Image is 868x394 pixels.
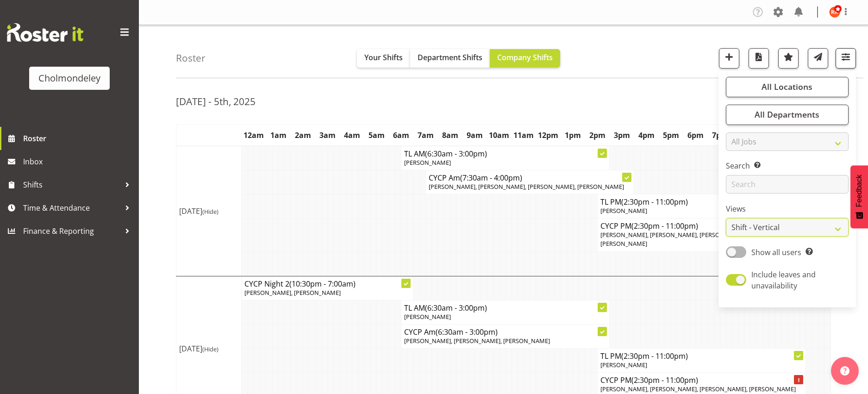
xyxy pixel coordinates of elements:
[751,247,801,257] span: Show all users
[404,149,607,158] h4: TL AM
[600,375,803,385] h4: CYCP PM
[600,221,803,231] h4: CYCP PM
[425,149,487,159] span: (6:30am - 3:00pm)
[23,155,134,169] span: Inbox
[244,288,341,297] span: [PERSON_NAME], [PERSON_NAME]
[497,52,553,63] span: Company Shifts
[404,337,550,345] span: [PERSON_NAME], [PERSON_NAME], [PERSON_NAME]
[244,279,410,288] h4: CYCP Night 2
[751,269,816,291] span: Include leaves and unavailability
[289,279,356,289] span: (10:30pm - 7:00am)
[621,351,688,361] span: (2:30pm - 11:00pm)
[600,206,647,215] span: [PERSON_NAME]
[829,6,840,18] img: ruby-kerr10353.jpg
[631,375,698,385] span: (2:30pm - 11:00pm)
[425,303,487,313] span: (6:30am - 3:00pm)
[490,49,560,68] button: Company Shifts
[418,52,482,63] span: Department Shifts
[389,125,413,146] th: 6am
[726,105,849,125] button: All Departments
[621,197,688,207] span: (2:30pm - 11:00pm)
[266,125,291,146] th: 1am
[202,207,219,216] span: (Hide)
[536,125,561,146] th: 12pm
[719,48,739,69] button: Add a new shift
[291,125,315,146] th: 2am
[762,81,812,92] span: All Locations
[23,201,120,215] span: Time & Attendance
[340,125,364,146] th: 4am
[436,327,498,337] span: (6:30am - 3:00pm)
[176,146,242,276] td: [DATE]
[600,231,797,248] span: [PERSON_NAME], [PERSON_NAME], [PERSON_NAME], [PERSON_NAME], [PERSON_NAME]
[726,160,849,171] label: Search
[404,313,451,321] span: [PERSON_NAME]
[610,125,634,146] th: 3pm
[404,158,451,167] span: [PERSON_NAME]
[242,125,266,146] th: 12am
[659,125,683,146] th: 5pm
[600,361,647,369] span: [PERSON_NAME]
[413,125,438,146] th: 7am
[631,221,698,231] span: (2:30pm - 11:00pm)
[726,203,849,214] label: Views
[429,182,624,191] span: [PERSON_NAME], [PERSON_NAME], [PERSON_NAME], [PERSON_NAME]
[808,48,828,69] button: Send a list of all shifts for the selected filtered period to all rostered employees.
[749,48,769,69] button: Download a PDF of the roster according to the set date range.
[726,77,849,97] button: All Locations
[23,224,120,238] span: Finance & Reporting
[855,175,863,207] span: Feedback
[176,95,256,107] h2: [DATE] - 5th, 2025
[726,175,849,194] input: Search
[364,52,403,63] span: Your Shifts
[429,173,631,182] h4: CYCP Am
[600,351,803,361] h4: TL PM
[410,49,490,68] button: Department Shifts
[438,125,462,146] th: 8am
[708,125,732,146] th: 7pm
[850,165,868,228] button: Feedback - Show survey
[600,385,796,393] span: [PERSON_NAME], [PERSON_NAME], [PERSON_NAME], [PERSON_NAME]
[357,49,410,68] button: Your Shifts
[404,327,607,337] h4: CYCP Am
[202,345,219,353] span: (Hide)
[315,125,340,146] th: 3am
[840,366,849,375] img: help-xxl-2.png
[7,23,83,42] img: Rosterit website logo
[634,125,659,146] th: 4pm
[600,197,803,206] h4: TL PM
[836,48,856,69] button: Filter Shifts
[176,53,206,63] h4: Roster
[364,125,389,146] th: 5am
[561,125,585,146] th: 1pm
[38,71,100,85] div: Cholmondeley
[487,125,512,146] th: 10am
[683,125,708,146] th: 6pm
[585,125,610,146] th: 2pm
[460,173,522,183] span: (7:30am - 4:00pm)
[404,303,607,313] h4: TL AM
[755,109,819,120] span: All Departments
[23,178,120,192] span: Shifts
[23,131,134,145] span: Roster
[462,125,487,146] th: 9am
[512,125,536,146] th: 11am
[778,48,799,69] button: Highlight an important date within the roster.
